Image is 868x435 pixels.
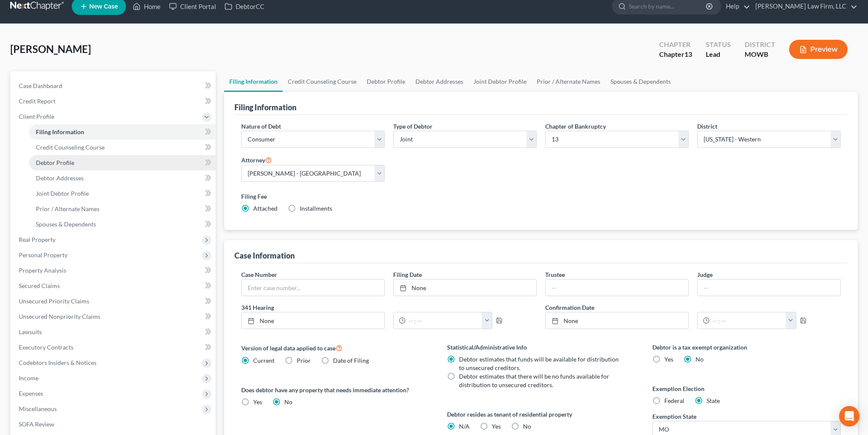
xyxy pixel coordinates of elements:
span: Debtor Addresses [36,174,84,182]
a: None [394,279,536,296]
span: 13 [684,50,692,58]
span: Executory Contracts [19,344,73,351]
a: Prior / Alternate Names [532,71,605,92]
a: Secured Claims [12,278,216,294]
span: Installments [300,205,332,212]
label: Trustee [545,270,565,279]
a: Credit Counseling Course [283,71,362,92]
span: Secured Claims [19,282,60,289]
div: Chapter [659,40,692,50]
label: Attorney [241,155,272,165]
a: Debtor Profile [362,71,410,92]
span: Unsecured Nonpriority Claims [19,313,100,320]
label: Judge [697,270,713,279]
a: Credit Counseling Course [29,140,216,155]
label: Debtor is a tax exempt organization [652,343,841,352]
a: Prior / Alternate Names [29,201,216,217]
a: Joint Debtor Profile [29,186,216,201]
input: Enter case number... [242,279,384,296]
div: Open Intercom Messenger [839,406,859,426]
button: Preview [789,40,848,59]
a: Executory Contracts [12,340,216,355]
div: Lead [706,50,731,59]
span: [PERSON_NAME] [10,43,91,55]
input: -- [546,279,688,296]
label: 341 Hearing [237,303,541,312]
div: Filing Information [234,102,296,112]
span: State [707,397,720,404]
a: Joint Debtor Profile [468,71,532,92]
a: Credit Report [12,94,216,109]
span: Spouses & Dependents [36,220,96,228]
span: No [696,356,704,363]
label: Confirmation Date [541,303,845,312]
label: Filing Date [393,270,422,279]
span: Attached [253,205,278,212]
label: Nature of Debt [241,122,281,131]
a: Debtor Addresses [410,71,468,92]
div: Chapter [659,50,692,59]
span: New Case [89,3,118,10]
label: Statistical/Administrative Info [447,343,635,352]
span: Unsecured Priority Claims [19,297,89,305]
a: Filing Information [224,71,283,92]
span: Filing Information [36,128,84,135]
span: No [523,423,531,430]
label: Type of Debtor [393,122,433,131]
input: -- : -- [710,312,786,329]
span: No [284,398,292,406]
label: Exemption Election [652,384,841,393]
span: Expenses [19,390,43,397]
span: Income [19,374,38,382]
span: Client Profile [19,113,54,120]
div: Status [706,40,731,50]
span: Real Property [19,236,56,243]
label: Filing Fee [241,192,841,201]
div: District [745,40,775,50]
label: Exemption State [652,412,696,421]
a: Property Analysis [12,263,216,278]
input: -- : -- [406,312,482,329]
span: Credit Report [19,97,56,105]
span: Lawsuits [19,328,42,335]
span: N/A [459,423,470,430]
a: None [546,312,688,329]
span: Debtor Profile [36,159,74,166]
span: Prior [297,357,311,364]
a: Case Dashboard [12,78,216,94]
span: Property Analysis [19,267,66,274]
div: MOWB [745,50,775,59]
span: Joint Debtor Profile [36,190,89,197]
a: Unsecured Priority Claims [12,294,216,309]
span: Debtor estimates that funds will be available for distribution to unsecured creditors. [459,356,619,371]
a: None [242,312,384,329]
a: Unsecured Nonpriority Claims [12,309,216,324]
span: Credit Counseling Course [36,144,105,151]
label: Debtor resides as tenant of residential property [447,410,635,419]
label: District [697,122,717,131]
a: SOFA Review [12,417,216,432]
span: Yes [253,398,262,406]
a: Filing Information [29,124,216,140]
span: Federal [664,397,684,404]
span: Debtor estimates that there will be no funds available for distribution to unsecured creditors. [459,373,609,388]
span: Personal Property [19,251,67,259]
input: -- [698,279,840,296]
label: Case Number [241,270,277,279]
span: Miscellaneous [19,405,57,412]
label: Version of legal data applied to case [241,343,430,353]
a: Spouses & Dependents [605,71,676,92]
span: Current [253,357,275,364]
span: Case Dashboard [19,82,62,89]
span: Date of Filing [333,357,369,364]
a: Debtor Addresses [29,170,216,186]
span: Yes [492,423,501,430]
a: Debtor Profile [29,155,216,170]
span: Prior / Alternate Names [36,205,99,212]
label: Does debtor have any property that needs immediate attention? [241,385,430,394]
span: Codebtors Insiders & Notices [19,359,96,366]
span: Yes [664,356,673,363]
a: Spouses & Dependents [29,217,216,232]
a: Lawsuits [12,324,216,340]
div: Case Information [234,250,295,261]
